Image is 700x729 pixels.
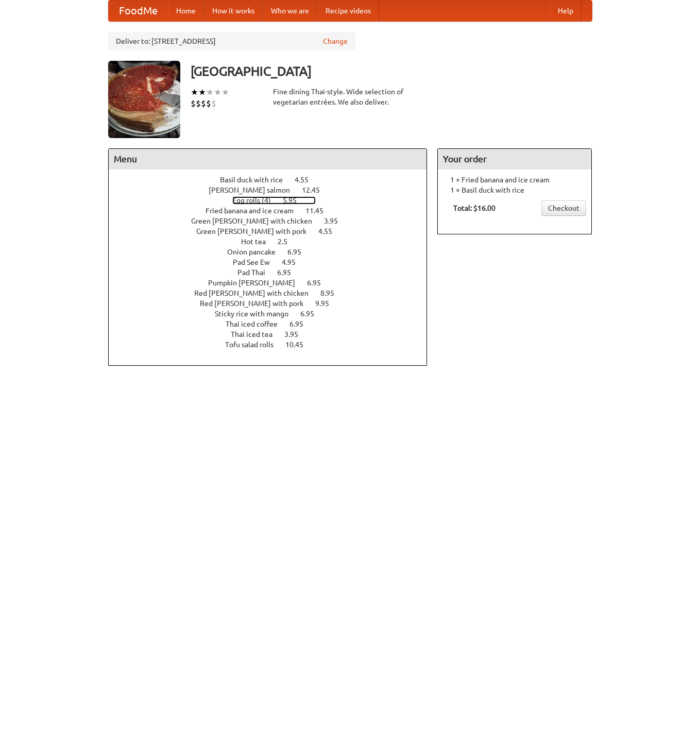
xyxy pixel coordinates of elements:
[221,87,229,98] li: ★
[196,227,317,235] span: Green [PERSON_NAME] with pork
[284,330,309,338] span: 3.95
[208,279,340,287] a: Pumpkin [PERSON_NAME] 6.95
[208,279,305,287] span: Pumpkin [PERSON_NAME]
[191,217,322,225] span: Green [PERSON_NAME] with chicken
[285,341,314,349] span: 10.45
[191,98,196,109] li: $
[305,207,334,215] span: 11.45
[283,196,307,205] span: 5.95
[323,36,348,46] a: Change
[206,98,211,109] li: $
[225,341,322,349] a: Tofu salad rolls 10.45
[263,1,317,21] a: Who we are
[201,98,206,109] li: $
[273,87,428,107] div: Fine dining Thai-style. Wide selection of vegetarian entrées. We also deliver.
[324,217,348,225] span: 3.95
[233,258,280,266] span: Pad See Ew
[194,289,319,297] span: Red [PERSON_NAME] with chicken
[220,176,328,184] a: Basil duck with rice 4.55
[204,1,263,21] a: How it works
[307,279,331,287] span: 6.95
[209,186,300,194] span: [PERSON_NAME] salmon
[318,227,343,235] span: 4.55
[108,32,355,50] div: Deliver to: [STREET_ADDRESS]
[233,258,315,266] a: Pad See Ew 4.95
[206,207,343,215] a: Fried banana and ice cream 11.45
[227,248,320,256] a: Onion pancake 6.95
[200,299,348,308] a: Red [PERSON_NAME] with pork 9.95
[209,186,339,194] a: [PERSON_NAME] salmon 12.45
[109,149,427,169] h4: Menu
[196,98,201,109] li: $
[215,310,333,318] a: Sticky rice with mango 6.95
[320,289,345,297] span: 8.95
[443,185,586,195] li: 1 × Basil duck with rice
[443,175,586,185] li: 1 × Fried banana and ice cream
[191,87,198,98] li: ★
[295,176,319,184] span: 4.55
[226,320,288,328] span: Thai iced coffee
[231,330,283,338] span: Thai iced tea
[194,289,353,297] a: Red [PERSON_NAME] with chicken 8.95
[550,1,582,21] a: Help
[453,204,496,212] b: Total: $16.00
[541,200,586,216] a: Checkout
[287,248,312,256] span: 6.95
[241,238,276,246] span: Hot tea
[214,87,221,98] li: ★
[231,330,317,338] a: Thai iced tea 3.95
[315,299,339,308] span: 9.95
[215,310,299,318] span: Sticky rice with mango
[206,87,214,98] li: ★
[289,320,314,328] span: 6.95
[200,299,314,308] span: Red [PERSON_NAME] with pork
[220,176,293,184] span: Basil duck with rice
[237,268,310,277] a: Pad Thai 6.95
[196,227,351,235] a: Green [PERSON_NAME] with pork 4.55
[438,149,591,169] h4: Your order
[237,268,276,277] span: Pad Thai
[232,196,316,205] a: Egg rolls (4) 5.95
[278,238,298,246] span: 2.5
[302,186,330,194] span: 12.45
[225,341,284,349] span: Tofu salad rolls
[241,238,306,246] a: Hot tea 2.5
[211,98,216,109] li: $
[191,217,357,225] a: Green [PERSON_NAME] with chicken 3.95
[198,87,206,98] li: ★
[227,248,286,256] span: Onion pancake
[317,1,379,21] a: Recipe videos
[300,310,325,318] span: 6.95
[232,196,281,205] span: Egg rolls (4)
[168,1,204,21] a: Home
[206,207,304,215] span: Fried banana and ice cream
[109,1,168,21] a: FoodMe
[191,61,592,81] h3: [GEOGRAPHIC_DATA]
[282,258,306,266] span: 4.95
[277,268,301,277] span: 6.95
[108,61,180,138] img: angular.jpg
[226,320,322,328] a: Thai iced coffee 6.95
